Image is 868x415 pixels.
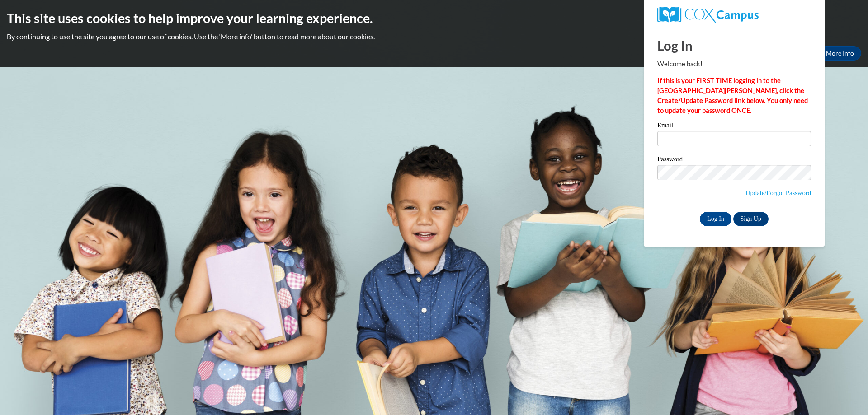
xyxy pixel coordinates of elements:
a: More Info [819,46,861,61]
input: Log In [700,212,731,226]
img: COX Campus [657,7,759,23]
strong: If this is your FIRST TIME logging in to the [GEOGRAPHIC_DATA][PERSON_NAME], click the Create/Upd... [657,77,808,114]
a: Sign Up [733,212,769,226]
h2: This site uses cookies to help improve your learning experience. [7,9,861,27]
label: Password [657,156,811,165]
h1: Log In [657,36,811,55]
p: Welcome back! [657,59,811,69]
a: Update/Forgot Password [745,189,811,196]
p: By continuing to use the site you agree to our use of cookies. Use the ‘More info’ button to read... [7,32,861,42]
a: COX Campus [657,7,811,23]
label: Email [657,122,811,131]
